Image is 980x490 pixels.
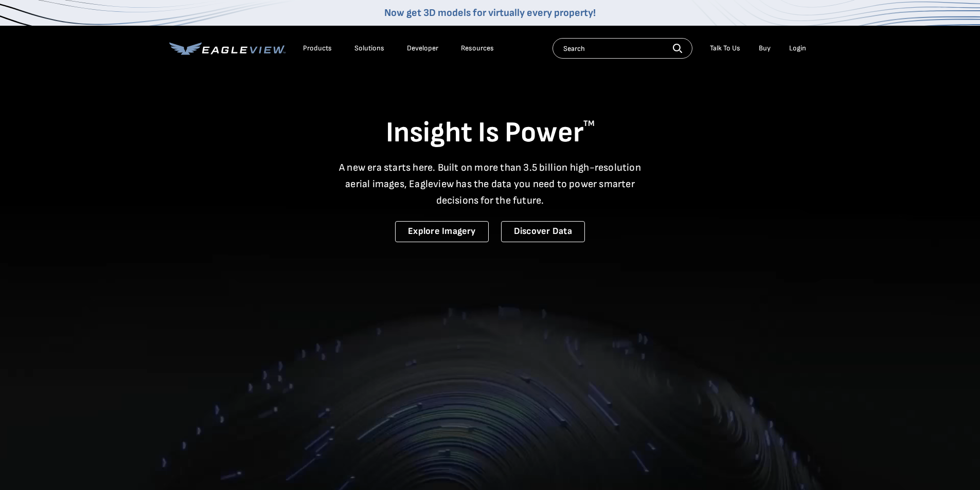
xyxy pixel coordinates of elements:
[169,115,811,151] h1: Insight Is Power
[407,44,438,53] a: Developer
[461,44,494,53] div: Resources
[583,119,595,129] sup: TM
[553,38,692,59] input: Search
[501,221,585,242] a: Discover Data
[354,44,384,53] div: Solutions
[759,44,771,53] a: Buy
[384,7,596,19] a: Now get 3D models for virtually every property!
[710,44,740,53] div: Talk To Us
[333,159,648,209] p: A new era starts here. Built on more than 3.5 billion high-resolution aerial images, Eagleview ha...
[395,221,489,242] a: Explore Imagery
[303,44,332,53] div: Products
[789,44,806,53] div: Login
